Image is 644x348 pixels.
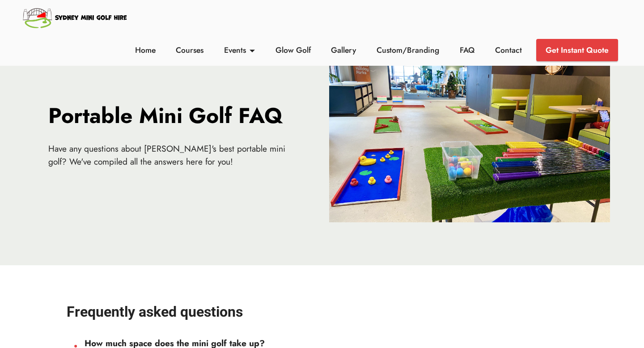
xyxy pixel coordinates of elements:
[458,44,477,56] a: FAQ
[48,142,301,168] p: Have any questions about [PERSON_NAME]'s best portable mini golf? We've compiled all the answers ...
[174,44,206,56] a: Courses
[374,44,442,56] a: Custom/Branding
[222,44,258,56] a: Events
[329,64,610,222] img: Mini Golf Hire Sydney
[329,44,359,56] a: Gallery
[67,303,243,320] strong: Frequently asked questions
[536,39,618,61] a: Get Instant Quote
[492,44,524,56] a: Contact
[48,100,283,131] strong: Portable Mini Golf FAQ
[132,44,158,56] a: Home
[21,4,129,30] img: Sydney Mini Golf Hire
[273,44,313,56] a: Glow Golf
